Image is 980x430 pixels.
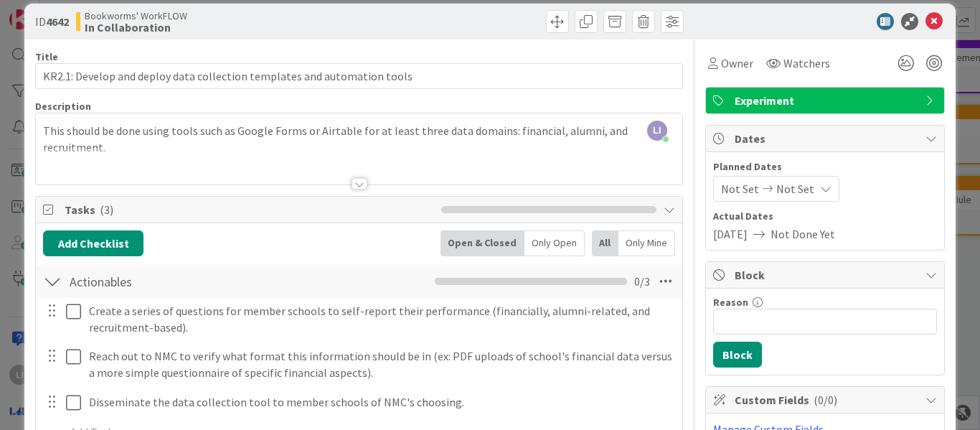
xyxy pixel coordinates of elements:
input: Add Checklist... [65,268,333,294]
span: Bookworms' WorkFLOW [85,10,187,22]
span: Owner [721,55,753,72]
span: Not Set [776,180,814,197]
b: 4642 [46,14,69,29]
span: Tasks [65,201,434,218]
b: In Collaboration [85,22,187,33]
p: Reach out to NMC to verify what format this information should be in (ex: PDF uploads of school's... [89,348,672,380]
p: This should be done using tools such as Google Forms or Airtable for at least three data domains:... [43,123,675,155]
input: type card name here... [35,63,683,89]
span: Dates [735,130,918,147]
div: All [592,230,618,256]
span: Watchers [783,55,830,72]
span: [DATE] [713,225,748,243]
div: Open & Closed [440,230,524,256]
span: 0 / 3 [634,273,650,290]
label: Reason [713,296,748,309]
label: Title [35,50,58,63]
div: Only Mine [618,230,675,256]
span: LI [647,121,667,141]
span: Not Set [721,180,759,197]
span: Block [735,266,918,284]
span: Planned Dates [713,159,937,174]
div: Only Open [524,230,585,256]
span: Custom Fields [735,391,918,408]
button: Block [713,342,762,368]
span: ( 0/0 ) [814,393,837,407]
span: Description [35,100,91,113]
span: Experiment [735,92,918,109]
span: ID [35,13,69,30]
p: Create a series of questions for member schools to self-report their performance (financially, al... [89,303,672,335]
span: ( 3 ) [100,202,113,217]
span: Not Done Yet [771,225,835,243]
button: Add Checklist [43,230,143,256]
p: Disseminate the data collection tool to member schools of NMC's choosing. [89,394,672,411]
span: Actual Dates [713,209,937,224]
